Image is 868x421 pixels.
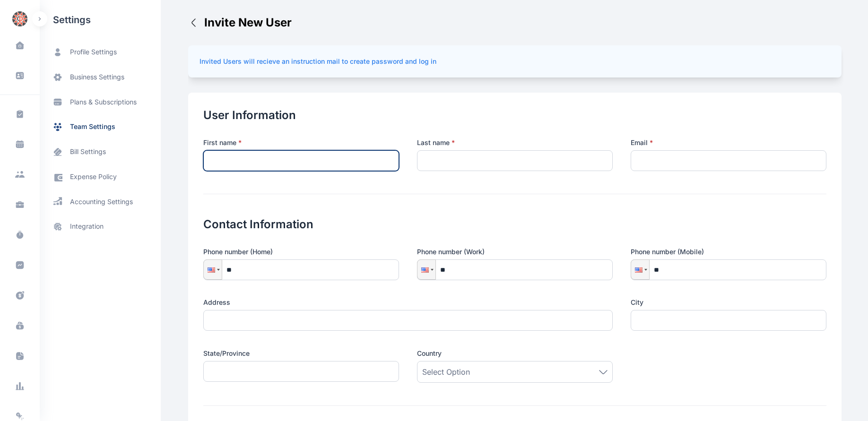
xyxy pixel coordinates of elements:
[203,194,826,232] h2: Contact Information
[203,108,826,123] h2: User Information
[188,15,292,30] button: Invite New User
[422,366,470,378] span: Select Option
[188,45,842,77] div: Invited Users will recieve an instruction mail to create password and log in
[417,247,613,257] label: Phone number (Work)
[40,139,161,164] a: bill settings
[417,349,442,358] span: Country
[417,260,435,279] div: United States: + 1
[203,247,399,257] label: Phone number (Home)
[204,15,292,30] span: Invite New User
[417,138,613,147] label: Last name
[40,189,161,214] a: accounting settings
[203,298,613,307] label: Address
[70,222,104,232] span: integration
[70,197,133,206] span: accounting settings
[631,260,649,279] div: United States: + 1
[40,40,161,65] a: profile settings
[631,247,826,257] label: Phone number (Mobile)
[203,349,399,358] label: State/Province
[40,114,161,139] a: team settings
[631,298,826,307] label: City
[40,164,161,189] a: expense policy
[70,147,106,157] span: bill settings
[70,122,115,132] span: team settings
[40,90,161,114] a: plans & subscriptions
[631,138,826,147] label: Email
[70,97,137,107] span: plans & subscriptions
[70,72,124,82] span: business settings
[70,47,117,57] span: profile settings
[70,172,117,182] span: expense policy
[204,260,222,279] div: United States: + 1
[40,214,161,239] a: integration
[203,138,399,147] label: First name
[40,65,161,90] a: business settings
